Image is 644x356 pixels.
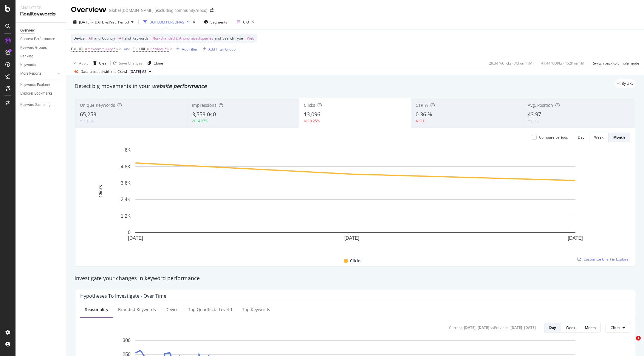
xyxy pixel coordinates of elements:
[541,61,586,66] div: 41.44 % URLs ( 462K on 1M )
[79,20,105,25] span: [DATE] - [DATE]
[613,135,625,140] div: Month
[566,325,575,330] div: Week
[20,36,62,42] a: Content Performance
[544,323,561,333] button: Day
[578,135,584,140] div: Day
[192,102,216,108] span: Impressions
[80,147,630,250] svg: A chart.
[531,119,538,124] div: 0.77
[79,61,88,66] div: Apply
[132,36,148,41] span: Keywords
[308,118,320,123] div: 10.25%
[73,36,85,41] span: Device
[20,45,62,51] a: Keyword Groups
[116,36,118,41] span: =
[150,45,169,53] span: ^.*/docs.*$
[118,307,156,313] div: Branded Keywords
[606,323,630,333] button: Clicks
[109,7,208,13] div: Global [DOMAIN_NAME] (excluding community/docs)
[419,118,425,123] div: 0.1
[20,82,62,88] a: Keywords Explorer
[154,61,163,66] div: Clone
[210,20,227,25] span: Segments
[243,20,249,25] div: CIO
[510,325,536,330] div: [DATE] - [DATE]
[20,70,41,77] div: More Reports
[121,164,131,169] text: 4.8K
[105,20,129,25] span: vs Prev. Period
[589,133,609,142] button: Week
[125,148,131,153] text: 6K
[585,325,596,330] div: Month
[583,257,630,262] span: Customize Chart in Explorer
[98,185,103,198] text: Clicks
[145,58,163,68] button: Clone
[94,36,100,41] span: and
[80,111,96,118] span: 65,253
[182,47,198,52] div: Add Filter
[71,17,136,27] button: [DATE] - [DATE]vsPrev. Period
[636,336,641,341] span: 1
[200,46,236,53] button: Add Filter Group
[593,61,639,66] div: Switch back to Simple mode
[615,79,636,88] div: legacy label
[88,45,118,53] span: ^.*/community.*$
[20,90,52,97] div: Explorer Bookmarks
[71,46,84,51] span: Full URL
[490,325,509,330] div: vs Previous :
[80,102,115,108] span: Unique Keywords
[20,5,61,11] div: Analytics
[119,34,123,43] span: All
[624,336,638,350] iframe: Intercom live chat
[196,118,208,123] div: 14.27%
[20,82,50,88] div: Keywords Explorer
[580,323,601,333] button: Month
[80,293,166,299] div: Hypotheses to Investigate - Over Time
[20,27,35,34] div: Overview
[539,135,568,140] div: Compare periods
[208,47,236,52] div: Add Filter Group
[128,230,131,235] text: 0
[188,307,233,313] div: Top quadfecta Level 1
[147,46,149,51] span: =
[568,236,583,241] text: [DATE]
[71,5,106,15] div: Overview
[528,111,541,118] span: 43.97
[449,325,463,330] div: Current:
[83,119,94,124] div: 4.16%
[20,53,62,59] a: Ranking
[20,62,62,68] a: Keywords
[119,61,143,66] div: Save Changes
[20,36,55,42] div: Content Performance
[75,275,636,282] div: Investigate your changes in keyword performance
[528,102,553,108] span: Avg. Position
[71,58,88,68] button: Apply
[244,36,246,41] span: =
[125,36,131,41] span: and
[344,236,359,241] text: [DATE]
[20,53,33,59] div: Ranking
[128,236,143,241] text: [DATE]
[127,68,154,75] button: [DATE] #2
[416,102,428,108] span: CTR %
[133,46,146,51] span: Full URL
[85,307,109,313] div: Seasonality
[20,102,51,108] div: Keyword Sampling
[20,11,61,18] div: RealKeywords
[304,111,320,118] span: 13,096
[20,27,62,34] a: Overview
[149,36,151,41] span: =
[121,181,131,186] text: 3.6K
[594,135,603,140] div: Week
[202,17,230,27] button: Segments
[489,61,534,66] div: 29.34 % Clicks ( 3M on 11M )
[20,62,36,68] div: Keywords
[235,17,256,27] button: CIO
[549,325,556,330] div: Day
[85,46,87,51] span: ≠
[121,197,131,202] text: 2.4K
[80,120,82,122] img: Equal
[561,323,580,333] button: Week
[20,70,56,77] a: More Reports
[578,257,630,262] a: Customize Chart in Explorer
